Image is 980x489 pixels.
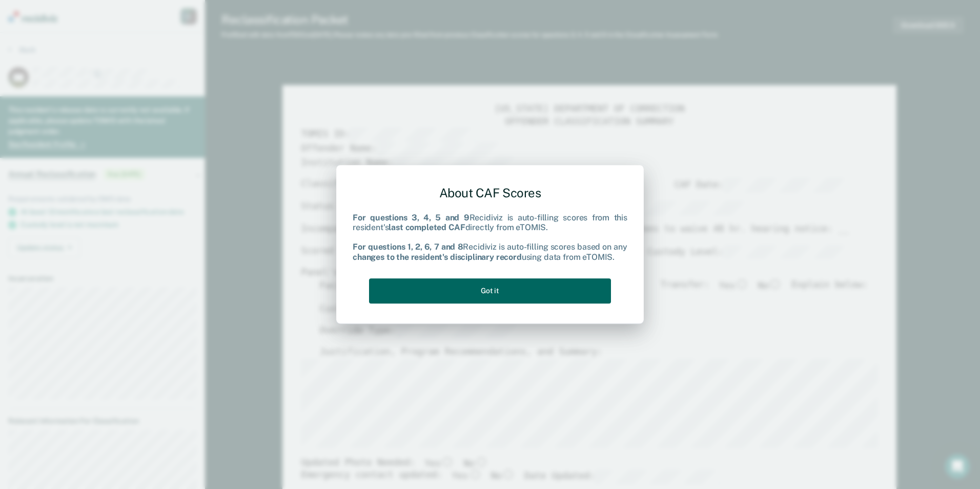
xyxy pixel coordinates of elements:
b: For questions 3, 4, 5 and 9 [353,213,469,222]
div: About CAF Scores [353,177,627,209]
div: Recidiviz is auto-filling scores from this resident's directly from eTOMIS. Recidiviz is auto-fil... [353,213,627,262]
b: For questions 1, 2, 6, 7 and 8 [353,242,463,252]
b: last completed CAF [389,222,465,232]
b: changes to the resident's disciplinary record [353,252,522,262]
button: Got it [369,278,611,303]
